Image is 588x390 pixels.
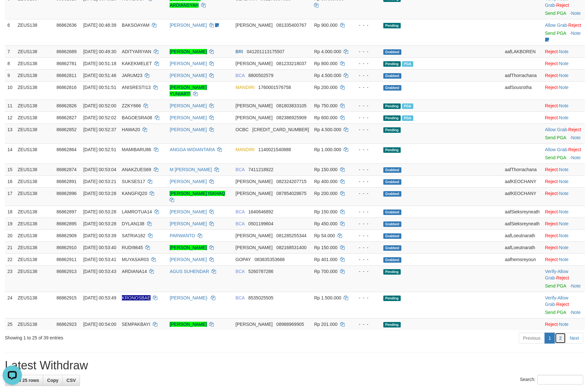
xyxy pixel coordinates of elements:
[354,190,378,197] div: - - -
[502,175,543,187] td: aafKEOCHANY
[83,221,116,226] span: [DATE] 00:53:28
[559,257,569,262] a: Note
[543,143,585,163] td: ·
[543,81,585,100] td: ·
[122,191,147,196] span: KANGFIQ20
[354,22,378,28] div: - - -
[556,3,569,8] a: Reject
[56,103,76,108] span: 86862826
[236,85,255,90] span: MANDIRI
[314,115,337,120] span: Rp 600.000
[122,61,152,66] span: KAKEKMELET
[15,265,54,292] td: ZEUS138
[314,221,337,226] span: Rp 450.000
[559,73,569,78] a: Note
[15,229,54,241] td: ZEUS138
[5,163,15,175] td: 15
[15,45,54,57] td: ZEUS138
[43,375,63,386] a: Copy
[545,61,558,66] a: Reject
[383,245,401,251] span: Grabbed
[83,257,116,262] span: [DATE] 00:53:41
[5,81,15,100] td: 10
[543,57,585,69] td: ·
[314,61,337,66] span: Rp 800.000
[170,115,207,120] a: [PERSON_NAME]
[402,115,413,121] span: Marked by aafchomsokheang
[545,179,558,184] a: Reject
[56,115,76,120] span: 86862827
[502,45,543,57] td: aafLAKBOREN
[402,103,413,109] span: Marked by aafchomsokheang
[122,127,140,132] span: HAWA20
[520,375,583,385] label: Search:
[545,127,568,132] span: ·
[354,256,378,263] div: - - -
[5,143,15,163] td: 14
[559,322,569,327] a: Note
[314,49,341,54] span: Rp 4.000.000
[170,179,207,184] a: [PERSON_NAME]
[5,218,15,229] td: 19
[5,100,15,112] td: 11
[502,229,543,241] td: aafLoeutnarath
[83,179,116,184] span: [DATE] 00:53:21
[383,257,401,263] span: Grabbed
[314,257,337,262] span: Rp 401.000
[5,45,15,57] td: 7
[383,85,401,91] span: Grabbed
[502,81,543,100] td: aafSousrotha
[276,233,306,238] span: Copy 081285255344 to clipboard
[248,209,273,214] span: Copy 1640646892 to clipboard
[5,123,15,143] td: 13
[354,102,378,109] div: - - -
[83,61,116,66] span: [DATE] 00:51:18
[354,268,378,275] div: - - -
[170,257,207,262] a: [PERSON_NAME]
[255,257,285,262] span: Copy 083835353668 to clipboard
[236,49,243,54] span: BRI
[252,127,309,132] span: Copy 693817721717 to clipboard
[15,241,54,253] td: ZEUS138
[559,103,569,108] a: Note
[314,179,337,184] span: Rp 400.000
[66,378,76,383] span: CSV
[545,245,558,250] a: Reject
[62,375,80,386] a: CSV
[543,206,585,218] td: ·
[170,147,215,152] a: ANGGA WIDIANTARA
[56,49,76,54] span: 86862689
[56,61,76,66] span: 86862781
[122,179,145,184] span: SUKSES17
[258,147,291,152] span: Copy 1140021540888 to clipboard
[559,221,569,226] a: Note
[15,218,54,229] td: ZEUS138
[354,60,378,67] div: - - -
[314,127,341,132] span: Rp 4.500.000
[383,233,401,239] span: Grabbed
[545,233,558,238] a: Reject
[15,143,54,163] td: ZEUS138
[56,245,76,250] span: 86862910
[170,85,207,96] a: [PERSON_NAME] YUNIARTI
[83,73,116,78] span: [DATE] 00:51:46
[383,127,401,133] span: Pending
[236,127,249,132] span: OCBC
[545,147,567,152] a: Allow Grab
[170,49,207,54] a: [PERSON_NAME]
[383,179,401,185] span: Grabbed
[545,257,558,262] a: Reject
[170,295,208,300] a: [PERSON_NAME]-
[559,61,569,66] a: Note
[383,221,401,227] span: Grabbed
[402,61,413,67] span: Marked by aafchomsokheang
[170,191,225,196] a: [PERSON_NAME] ISKHAQ
[276,61,306,66] span: Copy 081233218037 to clipboard
[543,112,585,123] td: ·
[545,295,568,307] a: Allow Grab
[83,127,116,132] span: [DATE] 00:52:37
[502,253,543,265] td: aafhemsreyoun
[56,73,76,78] span: 86862811
[5,206,15,218] td: 18
[543,265,585,292] td: · ·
